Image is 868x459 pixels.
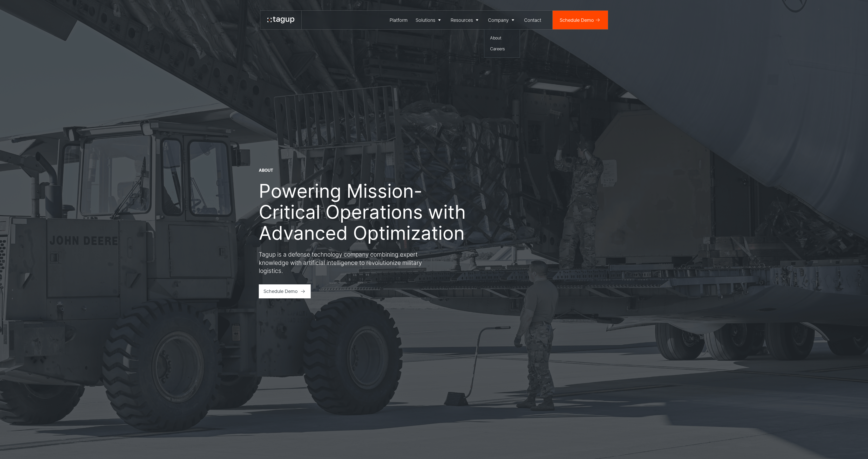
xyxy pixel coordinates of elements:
[412,11,447,29] a: Solutions
[385,11,412,29] a: Platform
[524,17,541,24] div: Contact
[520,11,545,29] a: Contact
[488,44,516,54] a: Careers
[416,17,435,24] div: Solutions
[259,168,273,173] div: About
[484,11,520,29] a: Company
[259,180,477,243] h1: Powering Mission-Critical Operations with Advanced Optimization
[259,284,311,298] a: Schedule Demo
[488,17,509,24] div: Company
[390,17,408,24] div: Platform
[490,35,514,41] div: About
[488,33,516,43] a: About
[263,288,298,295] div: Schedule Demo
[484,29,520,58] nav: Company
[560,17,594,24] div: Schedule Demo
[451,17,473,24] div: Resources
[490,46,514,52] div: Careers
[553,11,608,29] a: Schedule Demo
[446,11,484,29] a: Resources
[259,250,446,275] p: Tagup is a defense technology company combining expert knowledge with artificial intelligence to ...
